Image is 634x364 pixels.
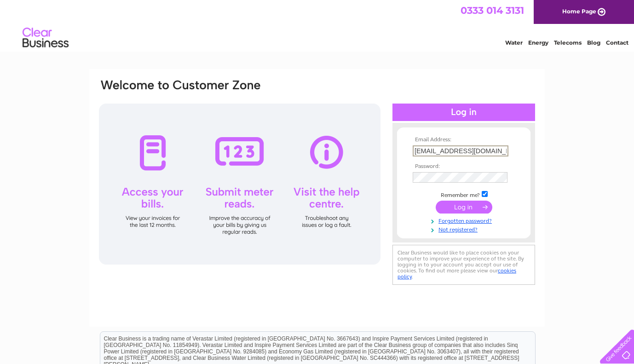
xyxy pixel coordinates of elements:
a: Not registered? [413,225,517,233]
a: Telecoms [554,39,582,46]
a: Blog [587,39,600,46]
div: Clear Business would like to place cookies on your computer to improve your experience of the sit... [392,245,535,285]
div: Clear Business is a trading name of Verastar Limited (registered in [GEOGRAPHIC_DATA] No. 3667643... [100,5,535,45]
a: Forgotten password? [413,216,517,225]
td: Remember me? [410,190,517,199]
a: Energy [528,39,548,46]
th: Email Address: [410,137,517,143]
input: Submit [436,201,492,214]
a: Contact [606,39,628,46]
th: Password: [410,163,517,170]
a: cookies policy [398,267,516,280]
img: logo.png [22,24,69,52]
a: 0333 014 3131 [461,5,524,16]
a: Water [505,39,523,46]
